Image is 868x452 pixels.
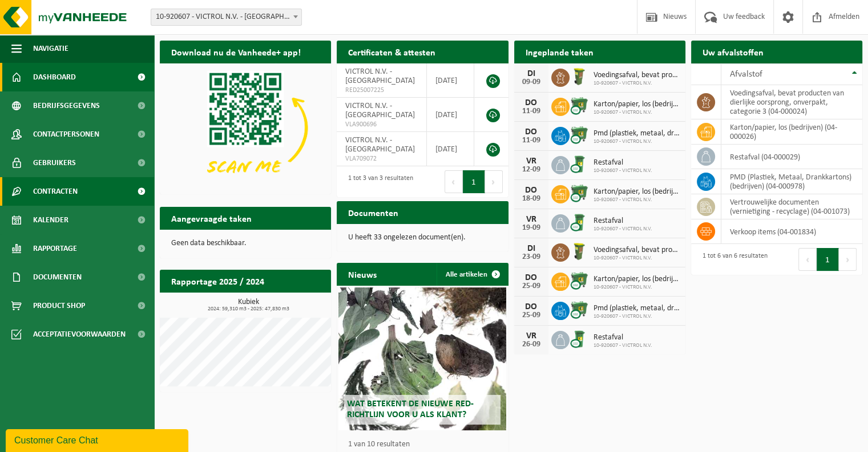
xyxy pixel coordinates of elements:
span: 10-920607 - VICTROL N.V. [594,109,680,116]
span: Contactpersonen [33,120,99,149]
a: Wat betekent de nieuwe RED-richtlijn voor u als klant? [338,287,506,430]
h2: Aangevraagde taken [160,207,263,229]
span: Karton/papier, los (bedrijven) [594,100,680,109]
p: Geen data beschikbaar. [171,239,320,247]
span: Contracten [33,177,78,206]
span: 10-920607 - VICTROL N.V. [594,226,652,233]
span: Afvalstof [730,70,762,79]
div: 09-09 [520,78,543,86]
div: DI [520,244,543,253]
div: 26-09 [520,341,543,349]
span: Voedingsafval, bevat producten van dierlijke oorsprong, onverpakt, categorie 3 [594,71,680,80]
div: DO [520,273,543,282]
span: 10-920607 - VICTROL N.V. [594,255,680,262]
button: Previous [798,248,817,271]
div: DO [520,186,543,195]
td: [DATE] [427,63,475,98]
div: 18-09 [520,195,543,203]
button: 1 [463,170,485,193]
span: VLA900696 [345,120,417,129]
span: RED25007225 [345,86,417,95]
td: restafval (04-000029) [721,145,862,169]
h2: Download nu de Vanheede+ app! [160,41,312,63]
h2: Uw afvalstoffen [691,41,775,63]
span: Voedingsafval, bevat producten van dierlijke oorsprong, onverpakt, categorie 3 [594,246,680,255]
td: karton/papier, los (bedrijven) (04-000026) [721,119,862,145]
span: VLA709072 [345,154,417,163]
div: DO [520,302,543,311]
span: Product Shop [33,291,85,320]
img: WB-0770-CU [570,125,589,145]
span: 10-920607 - VICTROL N.V. [594,342,652,349]
span: Restafval [594,217,652,226]
span: 10-920607 - VICTROL N.V. [594,284,680,291]
span: 10-920607 - VICTROL N.V. [594,167,652,174]
img: WB-0060-HPE-GN-50 [570,242,589,261]
td: [DATE] [427,98,475,132]
div: 25-09 [520,311,543,319]
div: 11-09 [520,107,543,115]
span: 10-920607 - VICTROL N.V. [594,313,680,320]
td: verkoop items (04-001834) [721,219,862,244]
div: 25-09 [520,282,543,290]
span: Navigatie [33,34,68,63]
span: Dashboard [33,63,76,91]
span: 2024: 59,310 m3 - 2025: 47,830 m3 [165,306,331,312]
span: Gebruikers [33,149,76,177]
img: WB-0240-CU [570,213,589,232]
button: Next [839,248,857,271]
span: Restafval [594,333,652,342]
h2: Nieuws [337,263,388,285]
div: 12-09 [520,166,543,174]
span: 10-920607 - VICTROL N.V. - ANTWERPEN [151,9,301,25]
div: 1 tot 3 van 3 resultaten [342,169,413,194]
img: WB-0770-CU [570,271,589,290]
img: WB-0060-HPE-GN-50 [570,67,589,86]
a: Bekijk rapportage [246,292,330,315]
span: Restafval [594,158,652,167]
button: Next [485,170,503,193]
h3: Kubiek [165,298,331,312]
button: 1 [817,248,839,271]
span: Acceptatievoorwaarden [33,320,126,349]
span: VICTROL N.V. - [GEOGRAPHIC_DATA] [345,102,415,119]
button: Previous [445,170,463,193]
h2: Ingeplande taken [514,41,605,63]
span: 10-920607 - VICTROL N.V. [594,197,680,203]
img: WB-0240-CU [570,329,589,349]
span: Pmd (plastiek, metaal, drankkartons) (bedrijven) [594,129,680,138]
h2: Certificaten & attesten [337,41,447,63]
span: Rapportage [33,234,77,263]
img: WB-0770-CU [570,183,589,203]
td: PMD (Plastiek, Metaal, Drankkartons) (bedrijven) (04-000978) [721,169,862,194]
span: 10-920607 - VICTROL N.V. [594,80,680,87]
td: voedingsafval, bevat producten van dierlijke oorsprong, onverpakt, categorie 3 (04-000024) [721,85,862,119]
span: Bedrijfsgegevens [33,91,100,120]
div: 23-09 [520,253,543,261]
td: vertrouwelijke documenten (vernietiging - recyclage) (04-001073) [721,194,862,219]
div: DO [520,127,543,137]
span: 10-920607 - VICTROL N.V. [594,138,680,145]
iframe: chat widget [6,427,191,452]
span: Wat betekent de nieuwe RED-richtlijn voor u als klant? [347,399,474,419]
span: Pmd (plastiek, metaal, drankkartons) (bedrijven) [594,304,680,313]
td: [DATE] [427,132,475,166]
div: DO [520,98,543,107]
div: VR [520,215,543,224]
a: Alle artikelen [437,263,507,286]
div: VR [520,331,543,341]
img: WB-0240-CU [570,154,589,174]
div: DI [520,69,543,78]
div: 19-09 [520,224,543,232]
span: Kalender [33,206,68,234]
span: VICTROL N.V. - [GEOGRAPHIC_DATA] [345,67,415,85]
div: VR [520,157,543,166]
span: Karton/papier, los (bedrijven) [594,187,680,197]
img: WB-0770-CU [570,300,589,319]
img: WB-0770-CU [570,96,589,115]
span: Documenten [33,263,82,291]
h2: Documenten [337,201,410,223]
p: U heeft 33 ongelezen document(en). [348,234,496,242]
h2: Rapportage 2025 / 2024 [160,270,276,292]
